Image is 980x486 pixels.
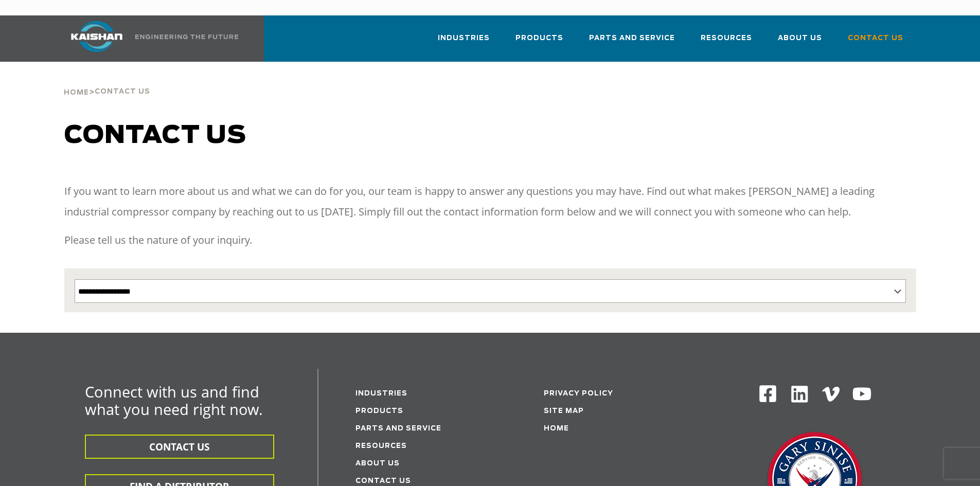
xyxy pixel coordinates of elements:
[438,25,490,60] a: Industries
[355,443,407,449] a: Resources
[544,390,613,397] a: Privacy Policy
[778,32,822,44] span: About Us
[438,32,490,44] span: Industries
[515,32,563,44] span: Products
[758,384,777,403] img: Facebook
[790,384,810,404] img: Linkedin
[355,390,407,397] a: Industries
[852,384,872,404] img: Youtube
[544,425,569,432] a: Home
[64,181,916,222] p: If you want to learn more about us and what we can do for you, our team is happy to answer any qu...
[64,89,89,96] span: Home
[822,387,840,402] img: Vimeo
[64,62,150,101] div: >
[544,408,584,415] a: Site Map
[58,15,240,62] a: Kaishan USA
[589,25,675,60] a: Parts and Service
[848,32,903,44] span: Contact Us
[515,25,563,60] a: Products
[701,32,752,44] span: Resources
[355,478,411,484] a: Contact Us
[589,32,675,44] span: Parts and Service
[64,123,246,148] span: Contact us
[355,408,403,415] a: Products
[778,25,822,60] a: About Us
[355,425,441,432] a: Parts and service
[95,88,150,95] span: Contact Us
[701,25,752,60] a: Resources
[58,21,135,52] img: kaishan logo
[64,87,89,97] a: Home
[355,460,400,467] a: About Us
[85,382,263,419] span: Connect with us and find what you need right now.
[848,25,903,60] a: Contact Us
[85,435,274,459] button: CONTACT US
[64,230,916,250] p: Please tell us the nature of your inquiry.
[135,34,238,39] img: Engineering the future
